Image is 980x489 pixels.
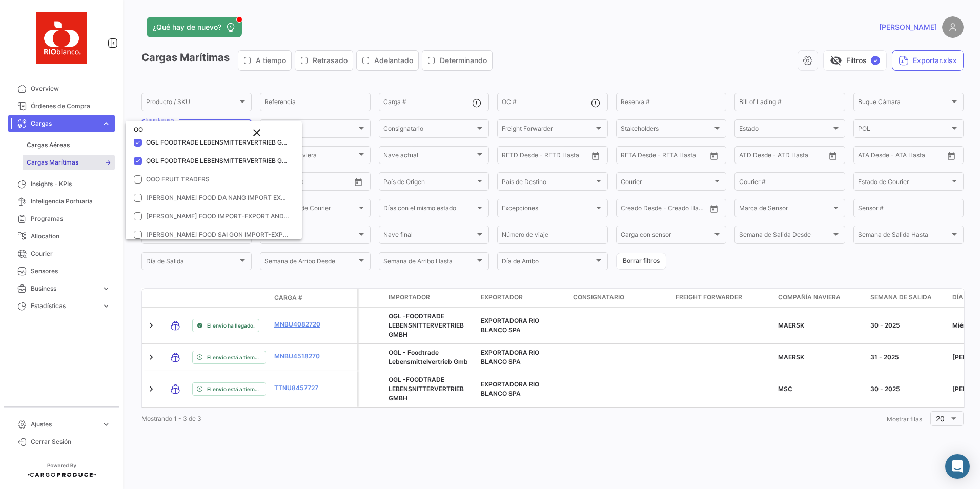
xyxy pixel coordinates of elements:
[126,120,269,139] input: dropdown search
[146,138,292,146] span: OGL FOODTRADE LEBENSMITTERVERTRIEB GMB
[146,175,210,183] span: OOO FRUIT TRADERS
[146,231,311,238] span: [PERSON_NAME] FOOD SAI GON IMPORT-EXPORT AND
[146,157,296,165] span: OGL FOODTRADE LEBENSMITTERVERTRIEB GMBH
[247,123,267,143] button: Clear
[146,194,313,201] span: [PERSON_NAME] FOOD DA NANG IMPORT EXPORT AND
[945,454,970,479] div: Abrir Intercom Messenger
[146,212,313,220] span: [PERSON_NAME] FOOD IMPORT-EXPORT AND TRADING
[251,127,263,139] mat-icon: close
